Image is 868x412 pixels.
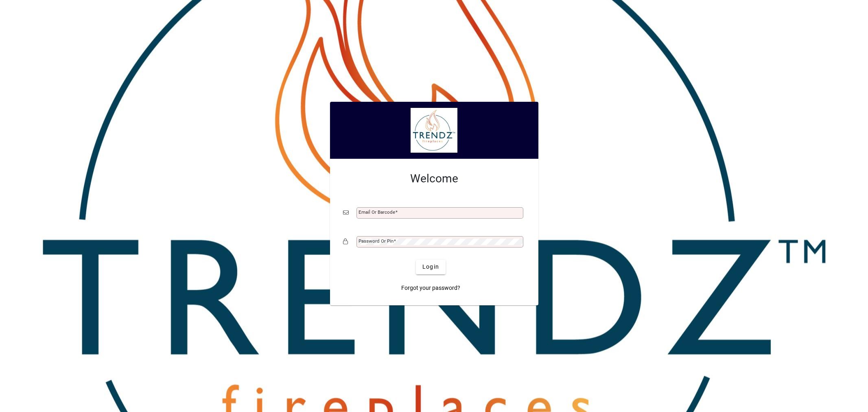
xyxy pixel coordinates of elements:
[422,263,439,271] span: Login
[359,238,394,244] mat-label: Password or Pin
[398,281,464,296] a: Forgot your password?
[416,260,446,274] button: Login
[359,209,395,215] mat-label: Email or Barcode
[401,284,460,292] span: Forgot your password?
[343,172,525,186] h2: Welcome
